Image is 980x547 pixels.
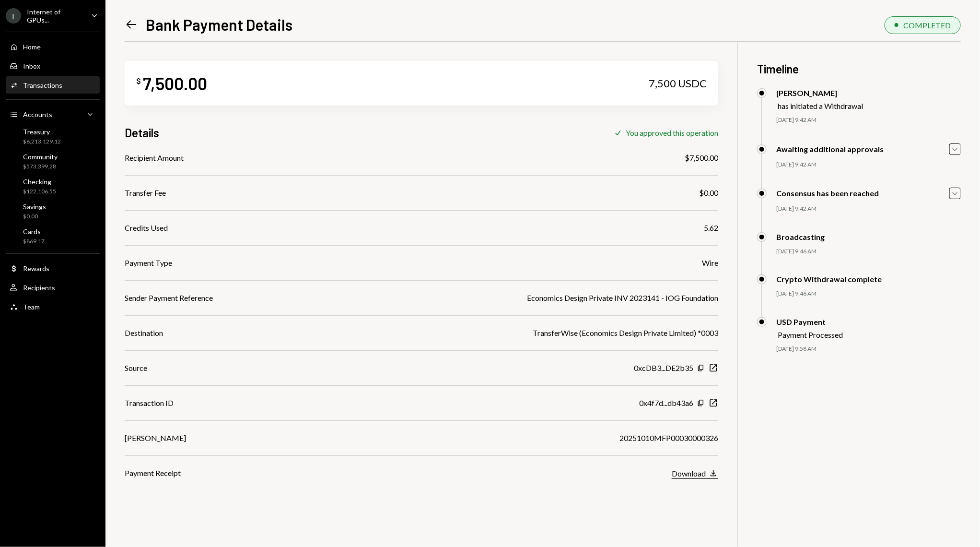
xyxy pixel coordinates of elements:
[125,292,213,304] div: Sender Payment Reference
[776,144,884,154] div: Awaiting additional approvals
[23,62,40,70] div: Inbox
[778,101,863,110] div: has initiated a Withdrawal
[634,362,693,374] div: 0xcDB3...DE2b35
[702,257,718,269] div: Wire
[6,279,100,296] a: Recipients
[6,150,100,173] a: Community$573,399.28
[672,469,706,478] div: Download
[23,213,46,221] div: $0.00
[23,284,55,292] div: Recipients
[776,317,843,326] div: USD Payment
[533,327,718,339] div: TransferWise (Economics Design Private Limited) *0003
[619,432,718,444] div: 20251010MFP00030000326
[23,138,61,146] div: $6,213,129.12
[23,43,41,51] div: Home
[125,257,172,269] div: Payment Type
[6,76,100,94] a: Transactions
[685,152,718,164] div: $7,500.00
[6,57,100,74] a: Inbox
[626,128,718,137] div: You approved this operation
[23,153,58,161] div: Community
[6,200,100,223] a: Savings$0.00
[23,81,62,89] div: Transactions
[23,128,61,136] div: Treasury
[125,362,147,374] div: Source
[23,178,56,186] div: Checking
[6,106,100,123] a: Accounts
[699,187,718,199] div: $0.00
[125,125,159,141] h3: Details
[757,61,961,77] h3: Timeline
[776,290,961,298] div: [DATE] 9:46 AM
[704,222,718,234] div: 5.62
[23,188,56,196] div: $122,106.55
[23,238,45,246] div: $869.17
[125,432,186,444] div: [PERSON_NAME]
[776,161,961,169] div: [DATE] 9:42 AM
[672,468,718,479] button: Download
[143,72,207,94] div: 7,500.00
[6,260,100,277] a: Rewards
[903,21,951,30] div: COMPLETED
[23,227,45,236] div: Cards
[23,264,49,273] div: Rewards
[6,225,100,248] a: Cards$869.17
[125,467,181,479] div: Payment Receipt
[6,8,21,24] div: I
[125,222,168,234] div: Credits Used
[23,303,40,311] div: Team
[6,175,100,198] a: Checking$122,106.55
[125,152,184,164] div: Recipient Amount
[136,76,141,86] div: $
[125,187,166,199] div: Transfer Fee
[649,77,707,90] div: 7,500 USDC
[776,232,825,241] div: Broadcasting
[146,15,292,34] h1: Bank Payment Details
[125,327,163,339] div: Destination
[23,202,46,211] div: Savings
[776,205,961,213] div: [DATE] 9:42 AM
[639,397,693,409] div: 0x4f7d...db43a6
[776,274,882,284] div: Crypto Withdrawal complete
[776,248,961,256] div: [DATE] 9:46 AM
[6,125,100,148] a: Treasury$6,213,129.12
[527,292,718,304] div: Economics Design Private INV 2023141 - IOG Foundation
[776,189,879,198] div: Consensus has been reached
[776,345,961,353] div: [DATE] 9:58 AM
[6,298,100,315] a: Team
[27,8,83,24] div: Internet of GPUs...
[125,397,174,409] div: Transaction ID
[23,110,52,119] div: Accounts
[23,163,58,171] div: $573,399.28
[776,116,961,124] div: [DATE] 9:42 AM
[776,88,863,97] div: [PERSON_NAME]
[778,330,843,339] div: Payment Processed
[6,38,100,55] a: Home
